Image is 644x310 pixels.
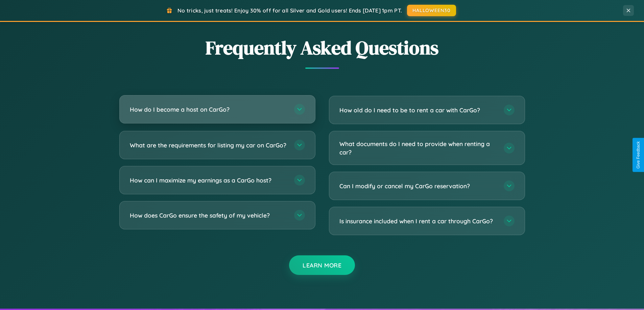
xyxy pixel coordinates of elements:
h3: What are the requirements for listing my car on CarGo? [130,141,287,149]
button: HALLOWEEN30 [407,5,456,16]
h2: Frequently Asked Questions [119,35,525,61]
h3: How do I become a host on CarGo? [130,105,287,114]
h3: Is insurance included when I rent a car through CarGo? [339,217,497,225]
h3: How does CarGo ensure the safety of my vehicle? [130,211,287,220]
button: Learn More [289,255,355,275]
h3: How can I maximize my earnings as a CarGo host? [130,176,287,185]
h3: What documents do I need to provide when renting a car? [339,140,497,156]
span: No tricks, just treats! Enjoy 30% off for all Silver and Gold users! Ends [DATE] 1pm PT. [177,7,402,14]
h3: Can I modify or cancel my CarGo reservation? [339,182,497,190]
h3: How old do I need to be to rent a car with CarGo? [339,106,497,114]
div: Give Feedback [636,141,641,169]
